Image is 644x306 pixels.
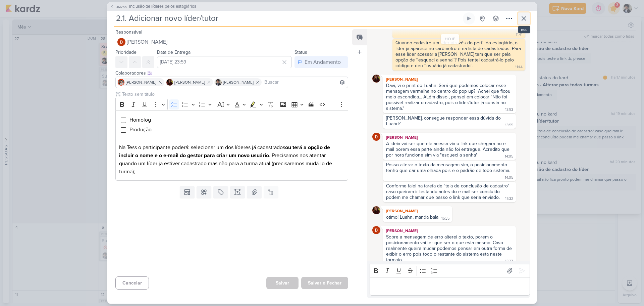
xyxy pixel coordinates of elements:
[505,154,513,159] div: 14:05
[127,38,167,46] span: [PERSON_NAME]
[126,79,156,85] span: [PERSON_NAME]
[372,133,380,141] img: Davi Elias Teixeira
[515,64,523,70] div: 11:44
[305,58,341,66] div: Em Andamento
[505,107,513,113] div: 13:53
[505,175,513,180] div: 14:05
[505,123,513,128] div: 13:55
[114,12,462,25] input: Kard Sem Título
[466,16,472,21] div: Ligar relógio
[505,196,513,202] div: 15:32
[129,126,152,133] span: Produção
[115,276,149,290] button: Cancelar
[372,75,380,83] img: Jaqueline Molina
[157,49,191,55] label: Data de Entrega
[263,78,346,86] input: Buscar
[386,183,511,200] div: Conforme falei na tarefa de "tela de conclusão de cadastro" caso queiram ir testando antes do e-m...
[174,79,205,85] span: [PERSON_NAME]
[118,79,124,86] img: Cezar Giusti
[115,49,137,55] label: Prioridade
[294,49,307,55] label: Status
[384,227,515,234] div: [PERSON_NAME]
[115,111,348,181] div: Editor editing area: main
[386,115,502,127] div: [PERSON_NAME], consegue responder essa dúvida do Luahn?
[370,277,530,296] div: Editor editing area: main
[441,216,449,221] div: 15:35
[518,26,530,33] div: esc
[395,40,522,69] div: Quando cadastro um líder através do perfil do estagiário, o líder já aparece no carômetro e na li...
[115,70,348,77] div: Colaboradores
[386,141,511,158] div: A ideia vai ser que ele acessa via o link que chegara no e-mail porem essa parte ainda não foi en...
[384,208,451,214] div: [PERSON_NAME]
[384,134,515,141] div: [PERSON_NAME]
[372,226,380,234] img: Davi Elias Teixeira
[386,234,513,263] div: Sobre a mensagem de erro alterei o texto, porem o posicionamento vai ter que ser o que esta mesmo...
[386,162,510,173] div: Posso alterar o texto da mensagem sim, o posicionamento tenho que dar uma olhada pois e o padrão ...
[119,144,330,159] strong: ou terá a opção de incluir o nome e o e-mail do gestor para criar um novo usuário
[117,38,125,46] img: Davi Elias Teixeira
[294,56,348,68] button: Em Andamento
[384,76,515,83] div: [PERSON_NAME]
[223,79,254,85] span: [PERSON_NAME]
[386,83,512,111] div: Davi, vi o print do Luahn. Será que podemos colocar esse mensagem vermelha no centro do pop up? A...
[386,214,438,220] div: otimo! Luahn, manda bala
[516,32,523,37] div: 11:41
[115,29,142,35] label: Responsável
[505,259,513,264] div: 15:37
[115,36,348,48] button: [PERSON_NAME]
[119,143,344,176] p: Na Tess o participante poderá: selecionar um dos líderes já cadastrados . Precisamos nos atentar ...
[129,117,151,123] span: Homolog
[370,264,530,277] div: Editor toolbar
[215,79,222,86] img: Pedro Luahn Simões
[372,206,380,214] img: Jaqueline Molina
[166,79,173,86] img: Jaqueline Molina
[115,98,348,111] div: Editor toolbar
[121,91,348,98] input: Texto sem título
[157,56,292,68] input: Select a date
